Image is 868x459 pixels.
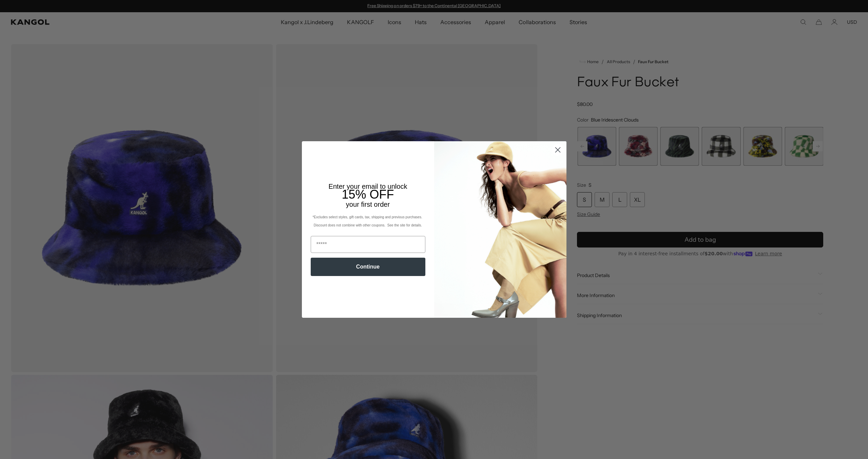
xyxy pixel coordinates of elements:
span: your first order [346,201,390,208]
img: 93be19ad-e773-4382-80b9-c9d740c9197f.jpeg [434,141,566,318]
button: Continue [311,258,425,276]
input: Email [311,236,425,253]
button: Close dialog [552,144,564,156]
span: *Excludes select styles, gift cards, tax, shipping and previous purchases. Discount does not comb... [312,215,423,227]
span: Enter your email to unlock [329,183,407,190]
span: 15% OFF [342,187,394,201]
